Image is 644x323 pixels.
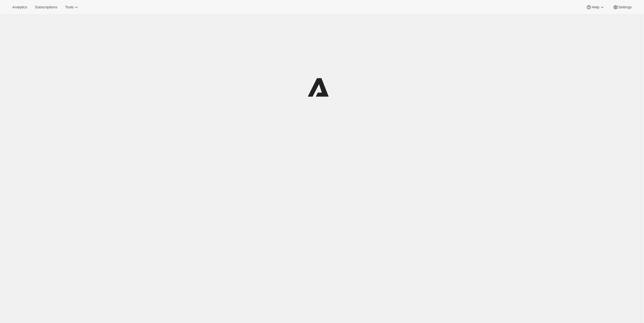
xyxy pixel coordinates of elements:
[32,3,60,11] button: Subscriptions
[592,5,599,9] span: Help
[12,5,27,9] span: Analytics
[35,5,57,9] span: Subscriptions
[609,3,635,11] button: Settings
[65,5,74,9] span: Tools
[583,3,608,11] button: Help
[618,5,632,9] span: Settings
[9,3,30,11] button: Analytics
[62,3,83,11] button: Tools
